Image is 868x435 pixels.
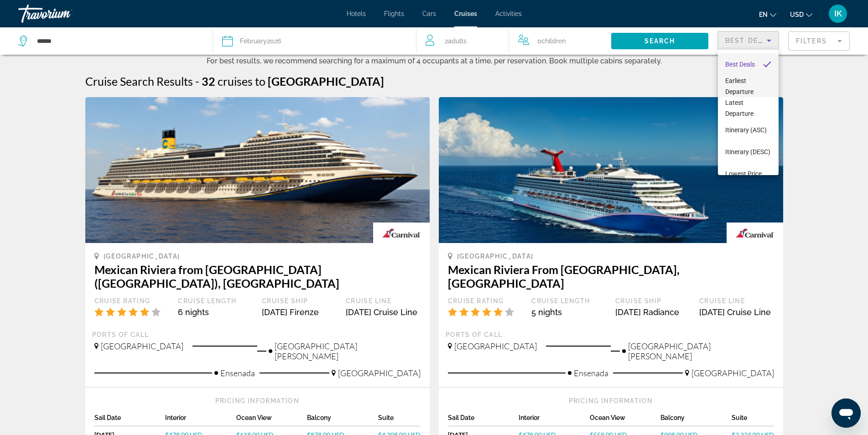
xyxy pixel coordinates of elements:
[725,61,755,68] span: Best Deals
[725,77,754,95] span: Earliest Departure
[725,126,767,134] span: Itinerary (ASC)
[725,99,754,117] span: Latest Departure
[832,399,861,428] iframe: Button to launch messaging window
[725,148,770,155] span: Itinerary (DESC)
[725,170,762,177] span: Lowest Price
[718,50,779,175] div: Sort by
